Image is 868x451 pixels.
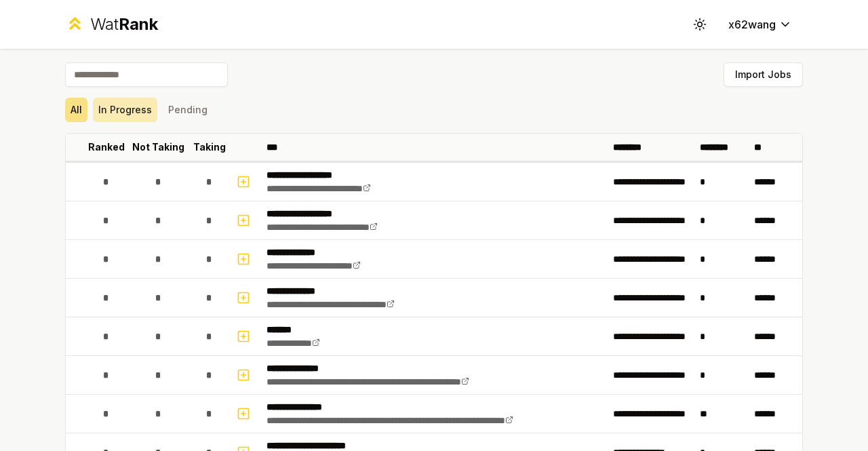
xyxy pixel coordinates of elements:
[193,140,226,154] p: Taking
[65,14,158,35] a: WatRank
[65,98,87,122] button: All
[93,98,157,122] button: In Progress
[724,62,803,87] button: Import Jobs
[163,98,213,122] button: Pending
[717,12,803,37] button: x62wang
[90,14,158,35] div: Wat
[88,140,125,154] p: Ranked
[132,140,184,154] p: Not Taking
[119,14,158,34] span: Rank
[728,16,776,33] span: x62wang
